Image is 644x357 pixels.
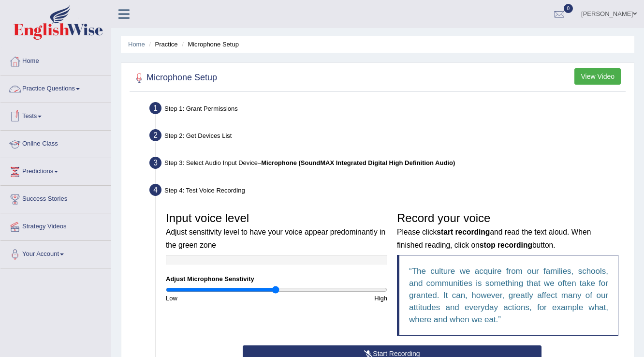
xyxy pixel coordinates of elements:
[179,40,239,49] li: Microphone Setup
[0,75,111,100] a: Practice Questions
[437,228,490,236] b: start recording
[146,40,177,49] li: Practice
[166,274,254,283] label: Adjust Microphone Senstivity
[397,212,618,250] h3: Record your voice
[0,103,111,127] a: Tests
[145,181,629,202] div: Step 4: Test Voice Recording
[409,267,608,324] q: The culture we acquire from our families, schools, and communities is something that we often tak...
[564,4,573,13] span: 0
[480,241,532,249] b: stop recording
[0,48,111,72] a: Home
[277,294,392,303] div: High
[0,186,111,210] a: Success Stories
[258,159,455,166] span: –
[161,294,277,303] div: Low
[0,213,111,238] a: Strategy Videos
[145,126,629,148] div: Step 2: Get Devices List
[261,159,455,166] b: Microphone (SoundMAX Integrated Digital High Definition Audio)
[145,154,629,175] div: Step 3: Select Audio Input Device
[166,212,387,250] h3: Input voice level
[574,68,621,85] button: View Video
[132,71,217,85] h2: Microphone Setup
[397,228,591,249] small: Please click and read the text aloud. When finished reading, click on button.
[0,158,111,182] a: Predictions
[0,131,111,155] a: Online Class
[0,241,111,265] a: Your Account
[166,228,385,249] small: Adjust sensitivity level to have your voice appear predominantly in the green zone
[145,99,629,120] div: Step 1: Grant Permissions
[128,41,145,48] a: Home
